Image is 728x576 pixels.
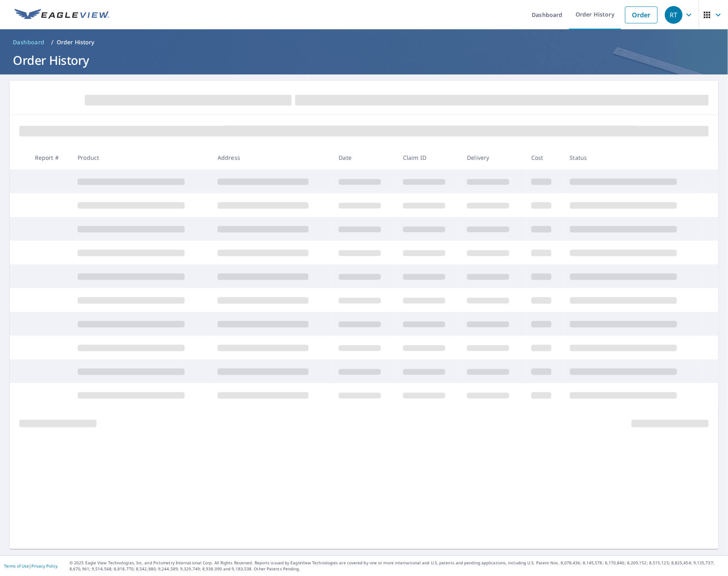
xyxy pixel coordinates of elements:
span: Dashboard [13,38,45,46]
img: EV Logo [14,9,109,21]
a: Terms of Use [4,563,29,569]
th: Delivery [461,146,524,169]
nav: breadcrumb [10,36,718,49]
h1: Order History [10,52,718,68]
p: | [4,564,58,568]
p: © 2025 Eagle View Technologies, Inc. and Pictometry International Corp. All Rights Reserved. Repo... [70,560,724,572]
th: Report # [29,146,71,169]
th: Cost [525,146,563,169]
th: Status [563,146,703,169]
a: Dashboard [10,36,48,49]
div: RT [665,6,683,24]
th: Claim ID [397,146,461,169]
th: Address [211,146,333,169]
li: / [51,37,53,47]
a: Privacy Policy [31,563,58,569]
th: Date [332,146,396,169]
p: Order History [57,38,95,46]
a: Order [625,6,658,23]
th: Product [71,146,211,169]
